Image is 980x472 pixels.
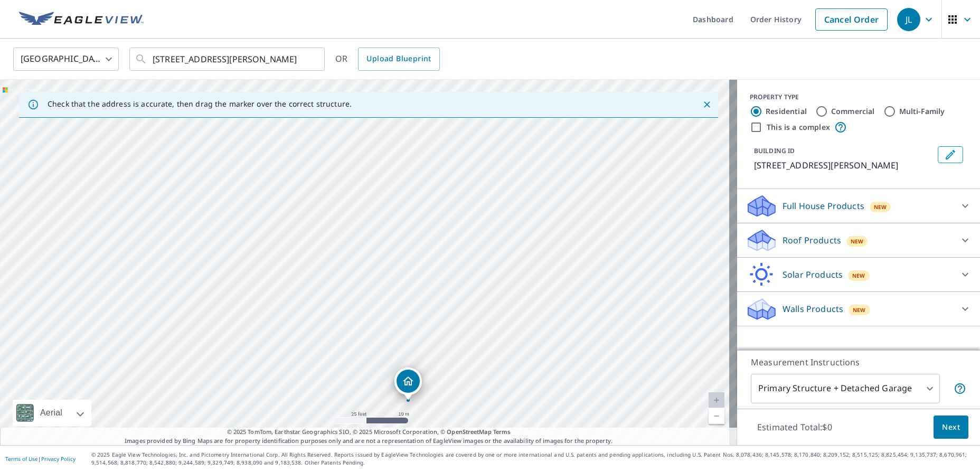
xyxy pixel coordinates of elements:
input: Search by address or latitude-longitude [153,44,303,74]
span: © 2025 TomTom, Earthstar Geographics SIO, © 2025 Microsoft Corporation, © [227,428,511,437]
div: Walls ProductsNew [746,296,972,322]
span: New [852,271,865,280]
p: Solar Products [783,268,843,281]
p: [STREET_ADDRESS][PERSON_NAME] [754,159,934,172]
p: | [5,456,76,462]
div: Aerial [37,400,65,426]
span: New [874,203,887,211]
a: Privacy Policy [41,455,76,462]
div: [GEOGRAPHIC_DATA] [13,44,119,74]
div: JL [897,8,920,31]
span: Next [942,421,960,434]
button: Next [934,416,968,439]
a: OpenStreetMap [447,428,491,436]
label: Multi-Family [899,106,945,117]
label: This is a complex [767,122,830,133]
span: New [853,306,866,314]
a: Terms of Use [5,455,38,462]
p: Measurement Instructions [751,356,966,369]
p: Walls Products [783,303,843,315]
div: Primary Structure + Detached Garage [751,374,940,403]
a: Upload Blueprint [358,48,439,71]
p: BUILDING ID [754,146,795,155]
a: Cancel Order [815,8,888,31]
span: Upload Blueprint [366,52,431,65]
div: Aerial [13,400,91,426]
label: Residential [766,106,807,117]
p: Estimated Total: $0 [749,416,841,439]
button: Close [700,98,714,111]
span: Your report will include the primary structure and a detached garage if one exists. [954,382,966,395]
a: Terms [493,428,511,436]
span: New [851,237,864,246]
p: Roof Products [783,234,841,247]
p: Check that the address is accurate, then drag the marker over the correct structure. [48,99,352,109]
div: Roof ProductsNew [746,228,972,253]
p: Full House Products [783,200,864,212]
label: Commercial [831,106,875,117]
div: Dropped pin, building 1, Residential property, 12 Lakeview Dr Monroe, LA 71203 [394,367,422,400]
button: Edit building 1 [938,146,963,163]
img: EV Logo [19,12,144,27]
p: © 2025 Eagle View Technologies, Inc. and Pictometry International Corp. All Rights Reserved. Repo... [91,451,975,467]
div: PROPERTY TYPE [750,92,967,102]
div: Full House ProductsNew [746,193,972,219]
a: Current Level 20, Zoom In Disabled [709,392,724,408]
div: OR [335,48,440,71]
a: Current Level 20, Zoom Out [709,408,724,424]
div: Solar ProductsNew [746,262,972,287]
